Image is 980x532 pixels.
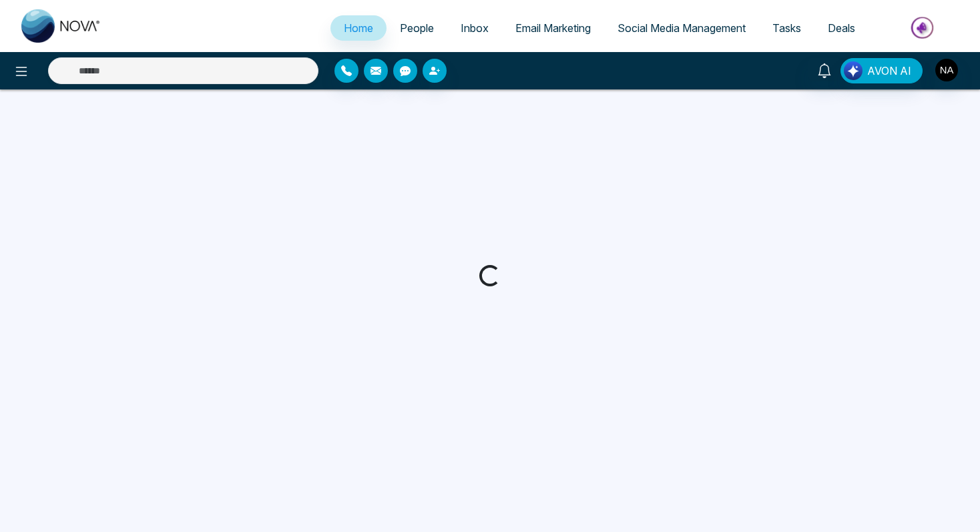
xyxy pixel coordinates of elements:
[759,15,814,41] a: Tasks
[447,15,502,41] a: Inbox
[840,58,923,83] button: AVON AI
[515,21,591,35] span: Email Marketing
[461,21,489,35] span: Inbox
[772,21,801,35] span: Tasks
[330,15,387,41] a: Home
[875,13,972,43] img: Market-place.gif
[387,15,447,41] a: People
[935,59,958,81] img: User Avatar
[400,21,434,35] span: People
[502,15,604,41] a: Email Marketing
[828,21,855,35] span: Deals
[814,15,869,41] a: Deals
[344,21,373,35] span: Home
[867,63,911,79] span: AVON AI
[844,61,863,80] img: Lead Flow
[21,9,101,43] img: Nova CRM Logo
[604,15,759,41] a: Social Media Management
[618,21,746,35] span: Social Media Management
